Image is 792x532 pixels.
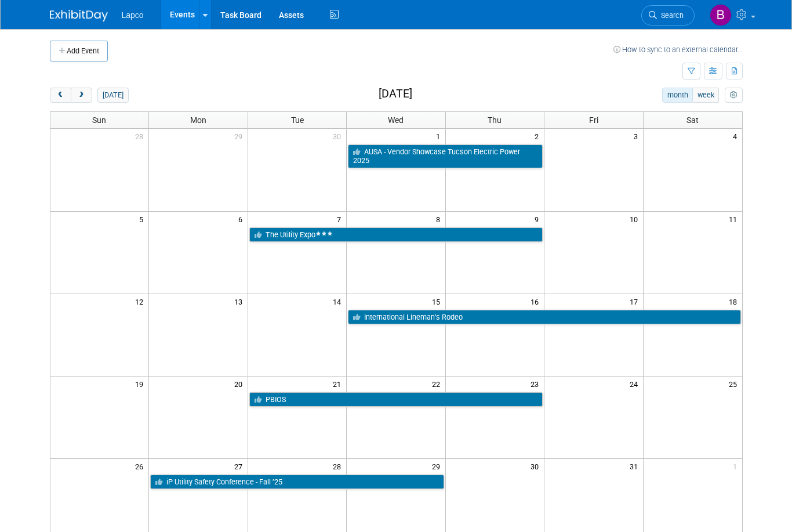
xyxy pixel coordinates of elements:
[732,129,742,143] span: 4
[336,212,346,226] span: 7
[728,294,742,309] span: 18
[50,88,71,103] button: prev
[50,10,108,21] img: ExhibitDay
[435,129,445,143] span: 1
[613,45,743,54] a: How to sync to an external calendar...
[710,4,732,26] img: Bret Blanco
[529,294,544,309] span: 16
[138,212,148,226] span: 5
[725,88,742,103] button: myCustomButton
[628,294,643,309] span: 17
[379,88,412,100] h2: [DATE]
[692,88,719,103] button: week
[633,129,643,143] span: 3
[431,377,445,391] span: 22
[348,310,740,325] a: International Lineman’s Rodeo
[730,92,737,99] i: Personalize Calendar
[431,459,445,473] span: 29
[435,212,445,226] span: 8
[92,115,106,125] span: Sun
[332,294,346,309] span: 14
[388,115,404,125] span: Wed
[348,144,543,168] a: AUSA - Vendor Showcase Tucson Electric Power 2025
[50,41,108,61] button: Add Event
[237,212,248,226] span: 6
[641,5,695,26] a: Search
[628,212,643,226] span: 10
[686,115,699,125] span: Sat
[190,115,206,125] span: Mon
[431,294,445,309] span: 15
[233,459,248,473] span: 27
[249,227,543,243] a: The Utility Expo
[233,377,248,391] span: 20
[533,129,544,143] span: 2
[589,115,598,125] span: Fri
[332,129,346,143] span: 30
[628,459,643,473] span: 31
[628,377,643,391] span: 24
[728,212,742,226] span: 11
[134,294,148,309] span: 12
[122,10,144,20] span: Lapco
[662,88,693,103] button: month
[249,392,543,407] a: PBIOS
[71,88,92,103] button: next
[233,294,248,309] span: 13
[529,377,544,391] span: 23
[291,115,304,125] span: Tue
[488,115,502,125] span: Thu
[150,475,444,490] a: iP Utility Safety Conference - Fall ’25
[533,212,544,226] span: 9
[134,129,148,143] span: 28
[134,377,148,391] span: 19
[529,459,544,473] span: 30
[134,459,148,473] span: 26
[233,129,248,143] span: 29
[332,459,346,473] span: 28
[97,88,128,103] button: [DATE]
[332,377,346,391] span: 21
[732,459,742,473] span: 1
[728,377,742,391] span: 25
[657,11,684,20] span: Search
